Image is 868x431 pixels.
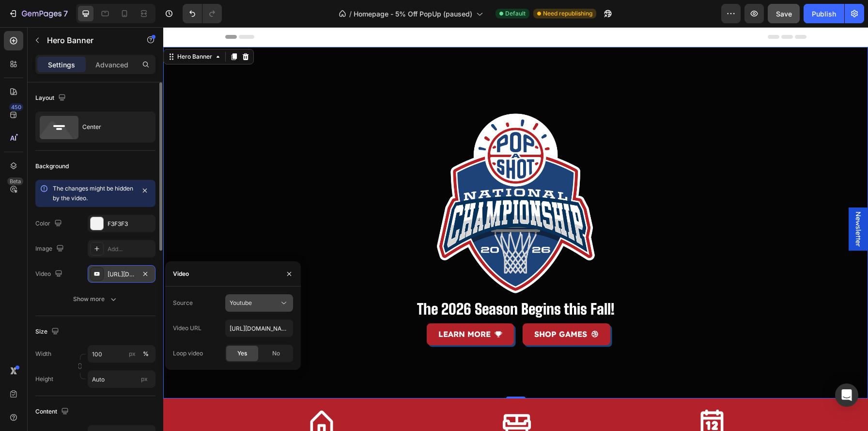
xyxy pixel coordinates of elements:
[108,245,153,254] div: Add...
[812,9,836,19] div: Publish
[129,350,136,358] div: px
[183,4,222,23] div: Undo/Redo
[35,162,69,171] div: Background
[35,217,64,230] div: Color
[48,60,75,70] p: Settings
[4,4,72,23] button: 7
[371,300,424,314] p: SHOP GAMES
[140,348,152,360] button: px
[359,296,447,318] a: SHOP GAMES
[173,324,201,333] div: Video URL
[35,325,61,338] div: Size
[835,383,858,407] div: Open Intercom Messenger
[35,268,64,281] div: Video
[173,299,193,307] div: Source
[272,349,280,358] span: No
[776,10,792,18] span: Save
[173,349,203,358] div: Loop video
[275,300,327,314] p: LEARN MORE
[163,27,868,431] iframe: Design area
[35,290,155,308] button: Show more
[349,9,352,19] span: /
[9,103,23,111] div: 450
[35,405,71,418] div: Content
[63,8,68,19] p: 7
[237,349,247,358] span: Yes
[143,350,149,358] div: %
[263,296,351,318] a: LEARN MORE
[126,348,138,360] button: %
[35,375,53,383] label: Height
[35,242,66,255] div: Image
[141,375,148,383] span: px
[7,177,23,185] div: Beta
[108,220,153,228] div: F3F3F3
[88,345,155,363] input: px%
[47,34,129,46] p: Hero Banner
[173,272,532,291] h1: The 2026 Season Begins this Fall!
[230,299,252,306] span: Youtube
[354,9,472,19] span: Homepage - 5% Off PopUp (paused)
[543,9,592,18] span: Need republishing
[88,370,155,388] input: px
[225,319,293,337] input: E.g: https://www.youtube.com/watch?v=cyzh48XRS4M
[173,270,189,278] div: Video
[12,25,51,34] div: Hero Banner
[53,185,133,202] span: The changes might be hidden by the video.
[768,4,800,23] button: Save
[35,92,68,105] div: Layout
[690,184,700,220] span: Newsletter
[35,350,51,358] label: Width
[505,9,526,18] span: Default
[804,4,844,23] button: Publish
[82,116,141,138] div: Center
[95,60,128,70] p: Advanced
[225,294,293,312] button: Youtube
[73,294,118,304] div: Show more
[108,270,136,279] div: [URL][DOMAIN_NAME]
[265,80,440,272] img: gempages_472099609888424992-26dd8c7f-e402-4194-bfd0-87d7a49a766c.png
